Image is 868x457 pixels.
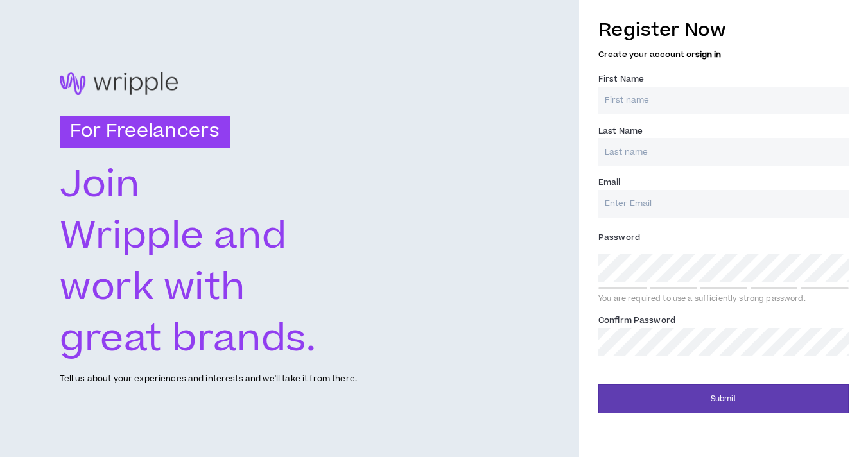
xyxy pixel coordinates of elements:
text: work with [60,261,245,315]
input: Enter Email [598,190,849,218]
p: Tell us about your experiences and interests and we'll take it from there. [60,373,357,385]
button: Submit [598,384,849,413]
div: You are required to use a sufficiently strong password. [598,294,849,304]
label: First Name [598,69,644,89]
a: sign in [695,49,721,60]
input: Last name [598,138,849,166]
span: Password [598,232,640,243]
h5: Create your account or [598,50,849,59]
text: great brands. [60,313,316,366]
label: Email [598,172,621,193]
h3: Register Now [598,17,849,44]
h3: For Freelancers [60,116,230,148]
text: Wripple and [60,210,286,263]
label: Last Name [598,121,643,141]
label: Confirm Password [598,310,675,331]
input: First name [598,87,849,114]
text: Join [60,159,139,212]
